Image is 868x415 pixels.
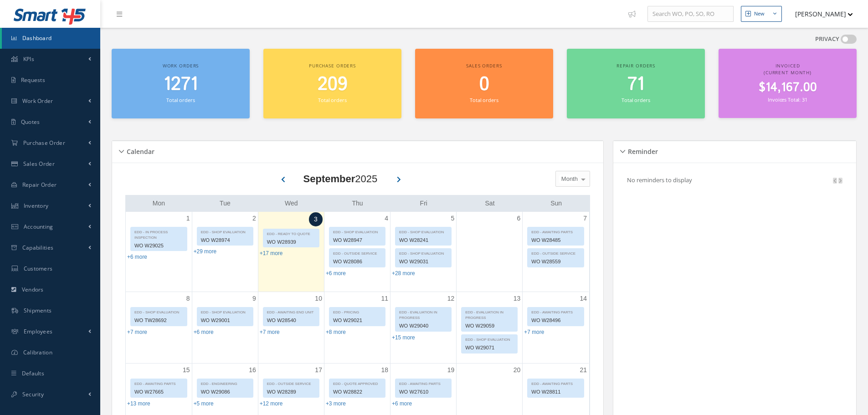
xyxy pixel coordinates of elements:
[462,307,517,321] div: EDD - EVALUATION IN PROGRESS
[446,292,457,305] a: September 12, 2025
[197,307,253,315] div: EDD - SHOP EVALUATION
[528,235,584,246] div: WO W28485
[131,379,187,387] div: EDD - AWAITING PARTS
[754,10,765,18] div: New
[318,72,348,97] span: 209
[303,171,378,186] div: 2025
[768,96,807,103] small: Invoices Total: 31
[466,62,502,69] span: Sales orders
[24,265,53,272] span: Customers
[194,329,214,335] a: Show 6 more events
[185,292,192,305] a: September 8, 2025
[24,202,49,210] span: Inventory
[462,343,517,353] div: WO W29071
[457,212,523,292] td: September 6, 2025
[197,235,253,246] div: WO W28974
[251,212,258,225] a: September 2, 2025
[567,49,705,118] a: Repair orders 71 Total orders
[324,292,390,364] td: September 11, 2025
[392,270,415,277] a: Show 28 more events
[764,69,812,76] span: (Current Month)
[786,5,853,23] button: [PERSON_NAME]
[329,315,385,326] div: WO W29021
[21,76,45,84] span: Requests
[741,6,782,22] button: New
[418,198,429,209] a: Friday
[627,72,644,97] span: 71
[379,364,390,377] a: September 18, 2025
[627,176,692,184] p: No reminders to display
[22,34,52,42] span: Dashboard
[449,212,456,225] a: September 5, 2025
[309,62,356,69] span: Purchase orders
[23,55,34,63] span: KPIs
[197,387,253,397] div: WO W29086
[479,72,489,97] span: 0
[131,241,187,251] div: WO W29025
[329,249,385,256] div: EDD - OUTSIDE SERVICE
[390,212,457,292] td: September 5, 2025
[263,49,401,118] a: Purchase orders 209 Total orders
[559,174,578,184] span: Month
[260,250,283,256] a: Show 17 more events
[523,212,589,292] td: September 7, 2025
[462,335,517,343] div: EDD - SHOP EVALUATION
[163,62,199,69] span: Work orders
[392,334,415,341] a: Show 15 more events
[326,270,346,277] a: Show 6 more events
[647,6,734,22] input: Search WO, PO, SO, RO
[528,256,584,267] div: WO W28559
[23,348,52,356] span: Calibration
[395,379,451,387] div: EDD - AWAITING PARTS
[24,223,53,231] span: Accounting
[329,227,385,235] div: EDD - SHOP EVALUATION
[24,307,52,314] span: Shipments
[258,292,324,364] td: September 10, 2025
[395,307,451,321] div: EDD - EVALUATION IN PROGRESS
[395,256,451,267] div: WO W29031
[131,307,187,315] div: EDD - SHOP EVALUATION
[23,160,55,168] span: Sales Order
[260,329,280,335] a: Show 7 more events
[22,390,44,398] span: Security
[581,212,589,225] a: September 7, 2025
[528,227,584,235] div: EDD - AWAITING PARTS
[457,292,523,364] td: September 13, 2025
[22,244,54,251] span: Capabilities
[166,97,195,103] small: Total orders
[151,198,167,209] a: Monday
[181,364,192,377] a: September 15, 2025
[462,321,517,331] div: WO W29059
[415,49,553,118] a: Sales orders 0 Total orders
[24,328,53,335] span: Employees
[523,292,589,364] td: September 14, 2025
[395,321,451,331] div: WO W29040
[131,315,187,326] div: WO TW28692
[395,387,451,397] div: WO W27610
[470,97,498,103] small: Total orders
[776,62,800,69] span: Invoiced
[22,286,44,293] span: Vendors
[313,292,324,305] a: September 10, 2025
[23,139,65,147] span: Purchase Order
[164,72,198,97] span: 1271
[112,49,250,118] a: Work orders 1271 Total orders
[392,400,412,407] a: Show 6 more events
[263,237,319,247] div: WO W28939
[759,79,817,97] span: $14,167.00
[192,212,258,292] td: September 2, 2025
[197,379,253,387] div: EDD - ENGINEERING
[313,364,324,377] a: September 17, 2025
[263,387,319,397] div: WO W28289
[324,212,390,292] td: September 4, 2025
[390,292,457,364] td: September 12, 2025
[625,145,658,156] h5: Reminder
[616,62,655,69] span: Repair orders
[218,198,232,209] a: Tuesday
[549,198,564,209] a: Sunday
[127,400,150,407] a: Show 13 more events
[395,227,451,235] div: EDD - SHOP EVALUATION
[192,292,258,364] td: September 9, 2025
[127,329,147,335] a: Show 7 more events
[22,369,44,377] span: Defaults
